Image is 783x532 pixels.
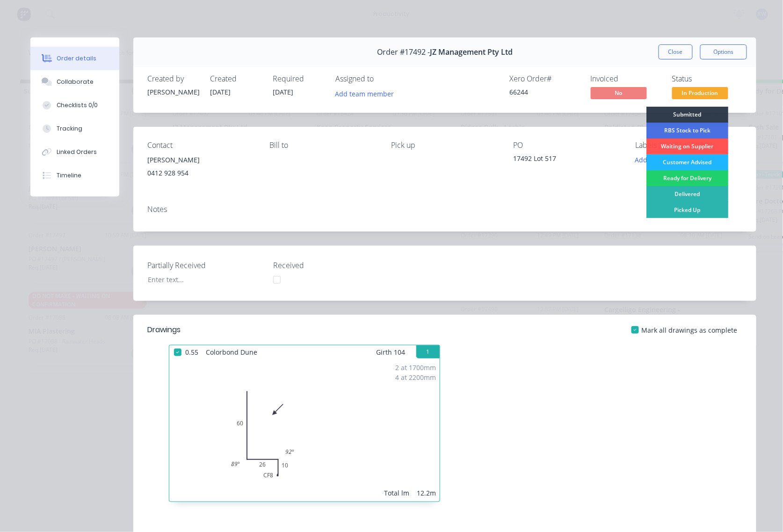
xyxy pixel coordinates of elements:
div: Waiting on Supplier [646,138,728,154]
button: In Production [672,87,728,101]
div: [PERSON_NAME]0412 928 954 [147,153,254,183]
div: Invoiced [591,74,661,83]
span: JZ Management Pty Ltd [430,48,513,57]
div: Drawings [147,324,181,335]
div: Status [672,74,742,83]
button: Add labels [630,153,673,166]
span: No [591,87,647,99]
label: Partially Received [147,260,264,271]
div: Collaborate [57,78,94,86]
div: Tracking [57,124,82,133]
div: Submitted [646,107,728,123]
div: Notes [147,205,742,214]
div: Customer Advised [646,154,728,170]
button: Checklists 0/0 [30,94,119,117]
div: Order details [57,54,96,63]
button: Add team member [330,87,399,100]
div: Contact [147,141,254,150]
div: 66244 [509,87,580,97]
div: Required [273,74,324,83]
button: Linked Orders [30,140,119,164]
div: Total lm [384,488,409,498]
div: Linked Orders [57,148,97,156]
div: Picked Up [646,202,728,218]
span: Girth 104 [376,345,405,359]
div: 17492 Lot 517 [513,153,620,167]
div: Xero Order # [509,74,580,83]
div: 12.2m [417,488,436,498]
div: Bill to [269,141,377,150]
span: 0.55 [181,345,202,359]
div: 4 at 2200mm [395,372,436,382]
div: Labels [635,141,742,150]
div: Timeline [57,171,81,180]
span: [DATE] [273,87,293,96]
label: Received [273,260,390,271]
button: Options [700,44,747,59]
div: Ready for Delivery [646,170,728,186]
div: Checklists 0/0 [57,101,98,109]
button: 1 [416,345,440,358]
span: [DATE] [210,87,231,96]
button: Tracking [30,117,119,140]
div: [PERSON_NAME] [147,87,199,97]
div: 06026CF81089º92º2 at 1700mm4 at 2200mmTotal lm12.2m [169,359,440,502]
div: [PERSON_NAME] [147,153,254,167]
div: 0412 928 954 [147,167,254,180]
div: Created [210,74,261,83]
button: Timeline [30,164,119,187]
button: Close [659,44,693,59]
button: Collaborate [30,70,119,94]
div: RBS Stock to Pick [646,123,728,138]
div: Created by [147,74,199,83]
button: Order details [30,47,119,70]
span: In Production [672,87,728,99]
span: Colorbond Dune [202,345,261,359]
div: 2 at 1700mm [395,363,436,372]
button: Add team member [335,87,399,100]
div: Assigned to [335,74,429,83]
span: Order #17492 - [377,48,430,57]
div: Delivered [646,186,728,202]
div: Pick up [391,141,499,150]
div: PO [513,141,620,150]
